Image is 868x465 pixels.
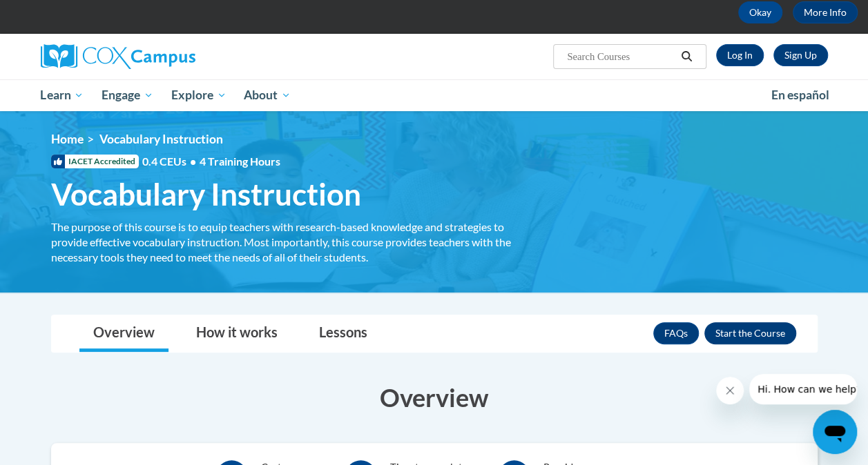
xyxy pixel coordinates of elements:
span: Explore [171,87,226,103]
a: FAQs [653,322,699,344]
span: Engage [102,87,153,103]
button: Enroll [704,322,796,344]
a: Engage [93,79,162,111]
button: Okay [738,1,782,23]
button: Search [676,48,697,65]
div: Main menu [30,79,838,111]
span: • [190,155,196,168]
a: How it works [182,315,291,352]
iframe: Button to launch messaging window [813,410,857,454]
a: Home [51,132,84,146]
a: Overview [79,315,168,352]
span: Vocabulary Instruction [99,132,223,146]
a: More Info [793,1,858,23]
a: Cox Campus [41,44,289,69]
a: Explore [162,79,235,111]
span: Hi. How can we help? [8,10,112,21]
span: Vocabulary Instruction [51,176,361,212]
span: En español [771,88,829,102]
span: 4 Training Hours [200,155,280,168]
a: Lessons [305,315,381,352]
a: About [235,79,300,111]
div: The purpose of this course is to equip teachers with research-based knowledge and strategies to p... [51,219,528,265]
h3: Overview [51,380,818,415]
span: Learn [40,87,84,103]
span: 0.4 CEUs [142,154,280,169]
a: En español [762,81,838,110]
iframe: Message from company [749,374,857,404]
a: Log In [716,44,764,66]
img: Cox Campus [41,44,195,69]
a: Register [773,44,828,66]
iframe: Close message [716,377,744,404]
span: About [244,87,291,103]
input: Search Courses [566,48,676,65]
a: Learn [32,79,93,111]
span: IACET Accredited [51,155,139,168]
